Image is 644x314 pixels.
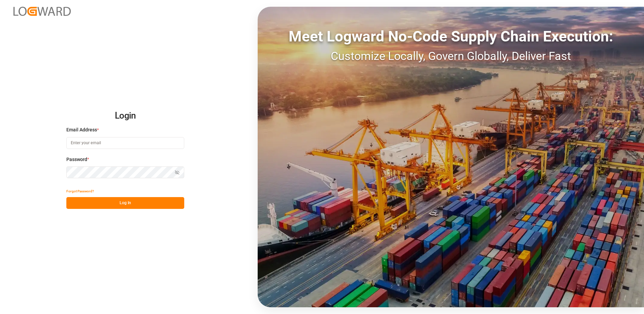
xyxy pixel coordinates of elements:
[66,156,87,163] span: Password
[13,7,71,16] img: Logward_new_orange.png
[66,185,94,197] button: Forgot Password?
[258,48,644,65] div: Customize Locally, Govern Globally, Deliver Fast
[66,126,97,133] span: Email Address
[66,197,184,209] button: Log In
[66,137,184,149] input: Enter your email
[258,25,644,48] div: Meet Logward No-Code Supply Chain Execution:
[66,105,184,127] h2: Login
